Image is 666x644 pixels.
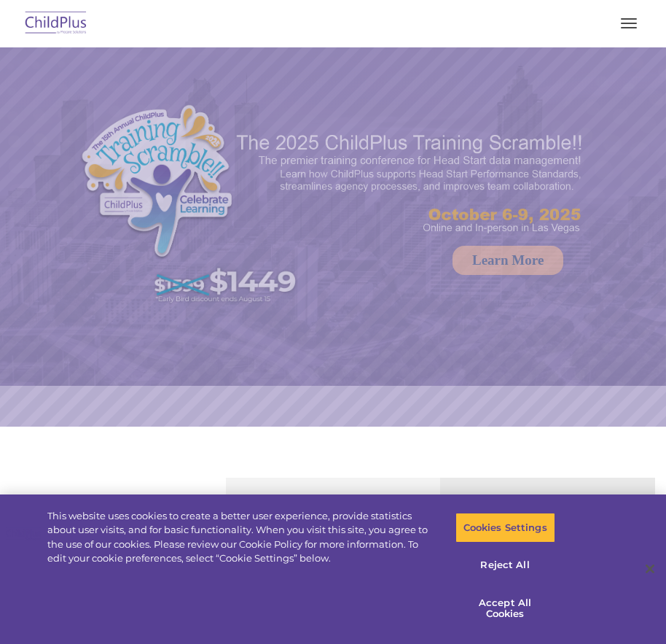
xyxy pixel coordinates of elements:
img: ChildPlus by Procare Solutions [22,7,90,41]
div: This website uses cookies to create a better user experience, provide statistics about user visit... [47,509,435,566]
button: Accept All Cookies [455,588,555,629]
button: Close [634,553,666,585]
button: Reject All [455,550,555,581]
a: Learn More [453,246,563,275]
button: Cookies Settings [455,513,555,543]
